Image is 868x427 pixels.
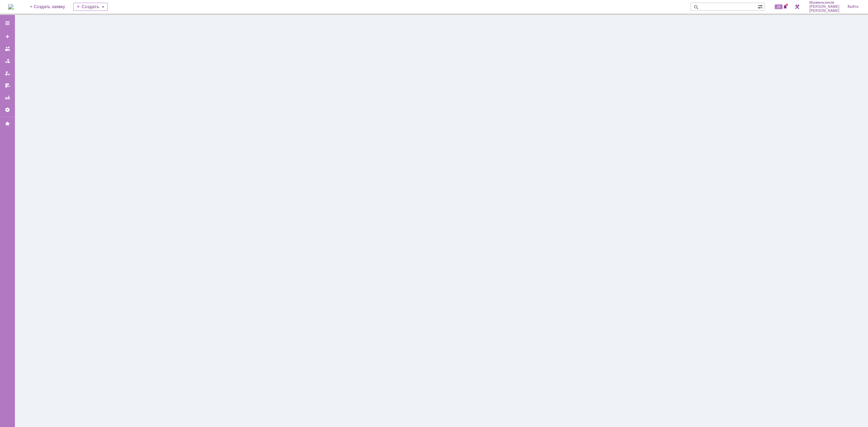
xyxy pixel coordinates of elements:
[809,9,840,13] span: [PERSON_NAME]
[8,4,14,9] img: logo
[73,3,108,11] div: Создать
[809,1,840,5] span: Мукминьзянов
[809,5,840,9] span: [PERSON_NAME]
[775,4,783,9] span: 20
[8,4,14,9] a: Перейти на домашнюю страницу
[757,3,764,9] span: Расширенный поиск
[793,3,801,11] a: Перейти в интерфейс администратора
